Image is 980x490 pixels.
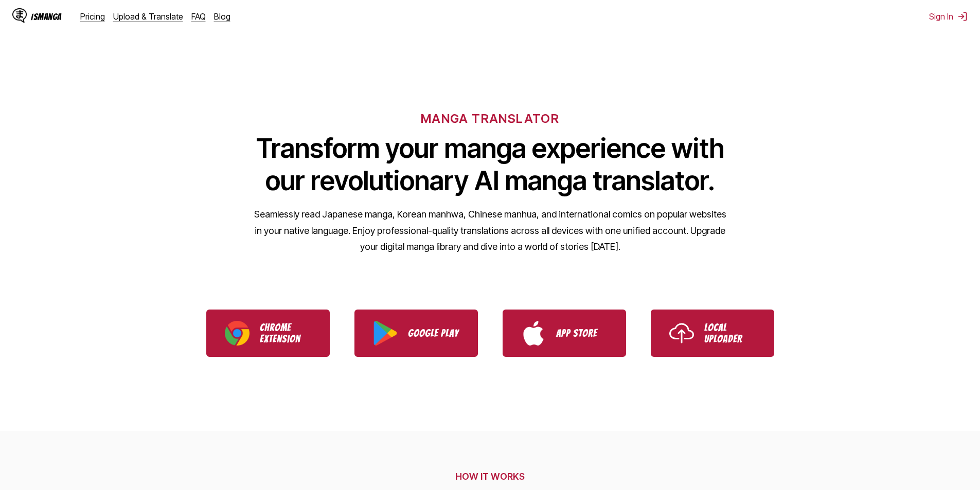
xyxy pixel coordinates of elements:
[113,11,183,22] a: Upload & Translate
[181,471,799,482] h2: HOW IT WORKS
[80,11,105,22] a: Pricing
[957,11,968,22] img: Sign out
[421,111,559,126] h6: MANGA TRANSLATOR
[214,11,230,22] a: Blog
[206,310,330,357] a: Download IsManga Chrome Extension
[556,328,608,339] p: App Store
[929,11,968,22] button: Sign In
[260,322,311,344] p: Chrome Extension
[191,11,206,22] a: FAQ
[704,322,756,344] p: Local Uploader
[503,310,626,357] a: Download IsManga from App Store
[651,310,774,357] a: Use IsManga Local Uploader
[12,8,80,25] a: IsManga LogoIsManga
[225,321,250,346] img: Chrome logo
[408,328,459,339] p: Google Play
[31,12,62,22] div: IsManga
[354,310,478,357] a: Download IsManga from Google Play
[12,8,27,23] img: IsManga Logo
[669,321,694,346] img: Upload icon
[521,321,546,346] img: App Store logo
[254,132,727,197] h1: Transform your manga experience with our revolutionary AI manga translator.
[254,206,727,255] p: Seamlessly read Japanese manga, Korean manhwa, Chinese manhua, and international comics on popula...
[373,321,398,346] img: Google Play logo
